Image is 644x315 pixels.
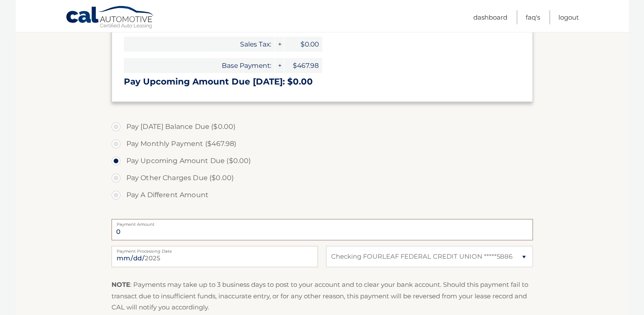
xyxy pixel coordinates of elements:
input: Payment Date [112,246,318,267]
p: : Payments may take up to 3 business days to post to your account and to clear your bank account.... [112,279,533,313]
span: $0.00 [284,37,322,52]
a: Logout [558,10,579,24]
label: Pay [DATE] Balance Due ($0.00) [112,118,533,135]
label: Pay A Different Amount [112,187,533,204]
label: Payment Amount [112,219,533,226]
label: Pay Upcoming Amount Due ($0.00) [112,152,533,169]
span: + [275,37,283,52]
span: Sales Tax: [124,37,275,52]
span: Base Payment: [124,58,275,73]
input: Payment Amount [112,219,533,240]
span: $467.98 [284,58,322,73]
label: Pay Monthly Payment ($467.98) [112,135,533,152]
label: Pay Other Charges Due ($0.00) [112,169,533,187]
strong: NOTE [112,280,130,289]
h3: Pay Upcoming Amount Due [DATE]: $0.00 [124,76,521,87]
a: FAQ's [526,10,540,24]
span: + [275,58,283,73]
label: Payment Processing Date [112,246,318,253]
a: Dashboard [473,10,507,24]
a: Cal Automotive [66,6,155,30]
